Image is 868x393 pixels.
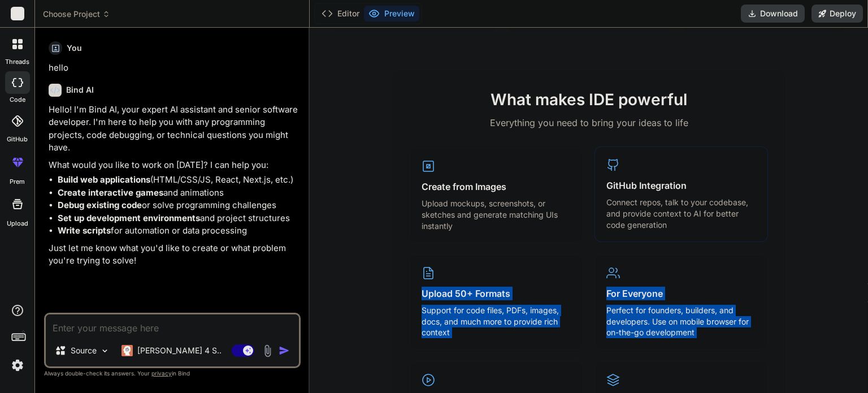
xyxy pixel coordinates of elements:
p: Just let me know what you'd like to create or what problem you're trying to solve! [49,242,298,267]
h2: What makes IDE powerful [410,88,768,111]
h4: Create from Images [422,180,571,193]
li: (HTML/CSS/JS, React, Next.js, etc.) [58,174,298,187]
h4: Upload 50+ Formats [422,287,571,300]
button: Preview [364,6,419,21]
p: Always double-check its answers. Your in Bind [44,368,301,379]
span: Choose Project [43,8,110,20]
p: Perfect for founders, builders, and developers. Use on mobile browser for on-the-go development [606,305,756,338]
li: and animations [58,187,298,200]
h6: Bind AI [66,84,94,96]
strong: Write scripts [58,225,111,236]
p: Support for code files, PDFs, images, docs, and much more to provide rich context [422,305,571,338]
label: prem [10,177,25,187]
p: hello [49,62,298,75]
strong: Build web applications [58,174,150,185]
label: Upload [7,219,28,228]
p: [PERSON_NAME] 4 S.. [137,345,222,356]
h4: For Everyone [606,287,756,300]
img: settings [8,356,27,375]
strong: Set up development environments [58,213,200,223]
p: What would you like to work on [DATE]? I can help you: [49,159,298,172]
p: Hello! I'm Bind AI, your expert AI assistant and senior software developer. I'm here to help you ... [49,103,298,154]
img: Claude 4 Sonnet [121,345,133,356]
img: attachment [261,344,274,357]
p: Upload mockups, screenshots, or sketches and generate matching UIs instantly [422,198,571,231]
img: icon [279,345,290,356]
li: or solve programming challenges [58,199,298,212]
strong: Create interactive games [58,187,163,198]
strong: Debug existing code [58,200,142,210]
label: threads [5,57,29,67]
label: GitHub [7,135,28,144]
img: Pick Models [100,346,110,356]
p: Source [71,345,97,356]
span: privacy [151,370,172,377]
h6: You [67,42,82,54]
li: for automation or data processing [58,224,298,237]
p: Everything you need to bring your ideas to life [410,116,768,129]
button: Deploy [811,5,863,23]
p: Connect repos, talk to your codebase, and provide context to AI for better code generation [606,197,756,230]
button: Download [741,5,805,23]
h4: GitHub Integration [606,179,756,192]
label: code [10,95,25,105]
li: and project structures [58,212,298,225]
button: Editor [317,6,364,21]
